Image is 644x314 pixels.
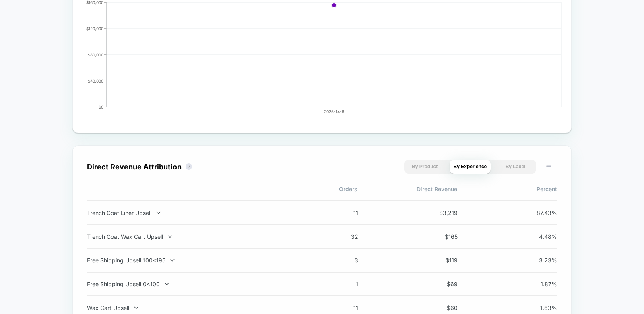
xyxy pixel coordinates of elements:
span: $ 165 [421,233,458,240]
div: Free Shipping Upsell 100<195 [87,257,299,264]
div: Trench Coat Liner Upsell [87,209,299,216]
tspan: $80,000 [88,52,103,57]
tspan: $120,000 [86,26,103,31]
div: Direct Revenue Attribution [87,163,182,171]
span: $ 60 [421,304,458,311]
span: 4.48 % [521,233,557,240]
button: By Product [404,160,446,174]
span: 1.63 % [521,304,557,311]
span: 32 [322,233,358,240]
span: $ 119 [421,257,458,264]
span: Direct Revenue [357,186,457,192]
tspan: $40,000 [88,78,103,83]
button: By Label [495,160,536,174]
button: By Experience [450,160,491,174]
span: 3.23 % [521,257,557,264]
span: 11 [322,304,358,311]
span: Percent [457,186,557,192]
span: Orders [258,186,357,192]
tspan: $0 [99,105,103,109]
span: $ 3,219 [421,209,458,216]
span: 3 [322,257,358,264]
tspan: 2025-14-8 [324,109,344,114]
button: ? [186,163,192,170]
div: Wax Cart Upsell [87,304,299,311]
div: Free Shipping Upsell 0<100 [87,281,299,287]
span: 87.43 % [521,209,557,216]
span: 1 [322,281,358,287]
span: $ 69 [421,281,458,287]
div: Trench Coat Wax Cart Upsell [87,233,299,240]
span: 1.87 % [521,281,557,287]
span: 11 [322,209,358,216]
